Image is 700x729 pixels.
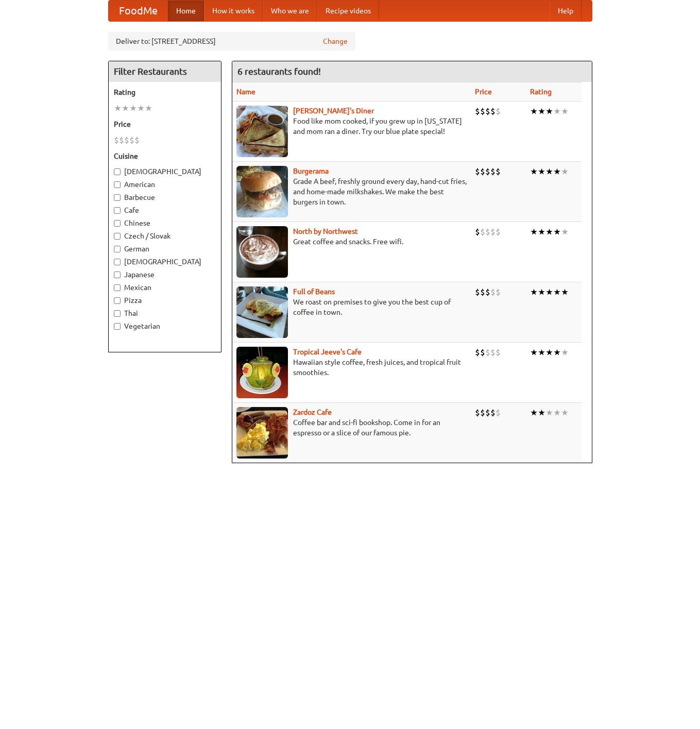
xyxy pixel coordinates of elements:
[145,103,152,114] li: ★
[236,417,467,438] p: Coffee bar and sci-fi bookshop. Come in for an espresso or a slice of our famous pie.
[129,134,134,146] li: $
[108,32,355,50] div: Deliver to: [STREET_ADDRESS]
[114,323,121,330] input: Vegetarian
[485,226,490,238] li: $
[490,286,496,298] li: $
[485,347,490,358] li: $
[530,88,552,96] a: Rating
[236,286,288,338] img: beans.jpg
[236,176,467,207] p: Grade A beef, freshly ground every day, hand-cut fries, and home-made milkshakes. We make the bes...
[561,347,569,358] li: ★
[475,407,480,418] li: $
[293,107,374,115] b: [PERSON_NAME]'s Diner
[114,259,121,265] input: [DEMOGRAPHIC_DATA]
[114,321,216,331] label: Vegetarian
[114,119,216,129] h5: Price
[538,106,545,117] li: ★
[480,286,485,298] li: $
[263,1,317,21] a: Who we are
[293,227,358,235] a: North by Northwest
[114,205,216,215] label: Cafe
[114,103,122,114] li: ★
[545,407,553,418] li: ★
[204,1,263,21] a: How it works
[114,166,216,177] label: [DEMOGRAPHIC_DATA]
[553,286,561,298] li: ★
[114,134,119,146] li: $
[475,166,480,177] li: $
[114,151,216,161] h5: Cuisine
[119,134,124,146] li: $
[538,347,545,358] li: ★
[496,407,501,418] li: $
[475,347,480,358] li: $
[109,61,221,82] h4: Filter Restaurants
[114,282,216,293] label: Mexican
[561,166,569,177] li: ★
[475,88,492,96] a: Price
[293,287,335,296] b: Full of Beans
[480,106,485,117] li: $
[293,408,332,416] a: Zardoz Cafe
[480,166,485,177] li: $
[538,226,545,238] li: ★
[114,87,216,97] h5: Rating
[545,347,553,358] li: ★
[114,257,216,267] label: [DEMOGRAPHIC_DATA]
[114,295,216,306] label: Pizza
[236,347,288,398] img: jeeves.jpg
[545,286,553,298] li: ★
[114,246,121,252] input: German
[236,226,288,278] img: north.jpg
[553,166,561,177] li: ★
[236,106,288,157] img: sallys.jpg
[561,407,569,418] li: ★
[485,286,490,298] li: $
[236,357,467,378] p: Hawaiian style coffee, fresh juices, and tropical fruit smoothies.
[114,192,216,202] label: Barbecue
[114,218,216,228] label: Chinese
[293,348,362,356] b: Tropical Jeeve's Cafe
[114,310,121,317] input: Thai
[475,286,480,298] li: $
[114,233,121,240] input: Czech / Slovak
[137,103,145,114] li: ★
[496,106,501,117] li: $
[490,166,496,177] li: $
[323,36,348,46] a: Change
[317,1,379,21] a: Recipe videos
[124,134,129,146] li: $
[236,166,288,217] img: burgerama.jpg
[293,167,329,175] a: Burgerama
[485,106,490,117] li: $
[236,297,467,317] p: We roast on premises to give you the best cup of coffee in town.
[553,407,561,418] li: ★
[538,166,545,177] li: ★
[114,194,121,201] input: Barbecue
[114,284,121,291] input: Mexican
[550,1,582,21] a: Help
[114,181,121,188] input: American
[114,220,121,227] input: Chinese
[553,226,561,238] li: ★
[561,106,569,117] li: ★
[485,407,490,418] li: $
[114,269,216,280] label: Japanese
[114,297,121,304] input: Pizza
[236,236,467,247] p: Great coffee and snacks. Free wifi.
[545,166,553,177] li: ★
[530,166,538,177] li: ★
[236,407,288,459] img: zardoz.jpg
[475,226,480,238] li: $
[114,207,121,214] input: Cafe
[496,226,501,238] li: $
[237,66,321,76] ng-pluralize: 6 restaurants found!
[490,106,496,117] li: $
[122,103,129,114] li: ★
[561,226,569,238] li: ★
[114,272,121,278] input: Japanese
[553,347,561,358] li: ★
[475,106,480,117] li: $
